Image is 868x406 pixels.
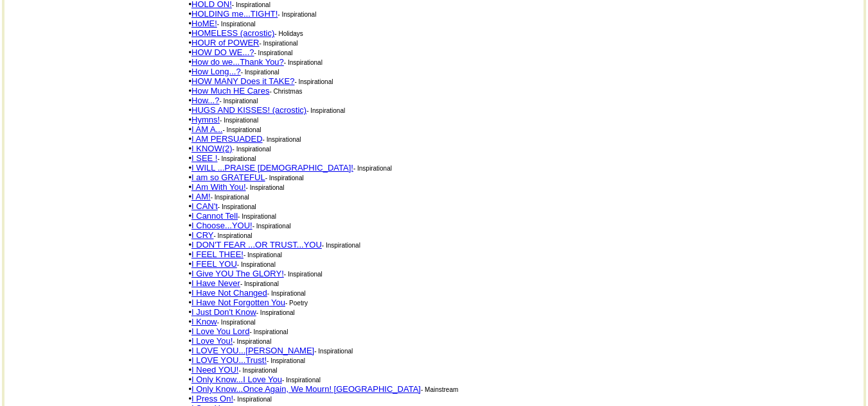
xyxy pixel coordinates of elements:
[188,230,213,240] font: •
[241,69,279,76] font: - Inspirational
[254,49,293,56] font: - Inspirational
[191,269,284,278] a: I Give YOU The GLORY!
[421,386,458,393] font: - Mainstream
[238,213,276,220] font: - Inspirational
[217,21,256,28] font: - Inspirational
[191,67,241,76] a: How Long...?
[191,28,274,38] a: HOMELESS (acrostic)
[267,357,305,364] font: - Inspirational
[188,192,210,201] font: •
[191,163,353,173] a: I WILL ...PRAISE [DEMOGRAPHIC_DATA]!
[188,346,314,355] font: •
[249,328,288,335] font: - Inspirational
[188,326,249,336] font: •
[222,126,261,133] font: - Inspirational
[256,309,295,316] font: - Inspirational
[278,11,316,18] font: - Inspirational
[191,394,233,403] a: I Press On!
[274,30,303,37] font: - Holidays
[188,384,420,394] font: •
[265,174,304,182] font: - Inspirational
[188,278,240,288] font: •
[191,307,256,317] a: I Just Don't Know
[191,211,238,221] a: I Cannot Tell
[191,144,233,153] a: I KNOW(2)
[188,317,217,326] font: •
[188,298,285,307] font: •
[191,259,237,269] a: I FEEL YOU
[188,144,232,153] font: •
[191,57,284,67] a: How do we...Thank You?
[217,155,256,162] font: - Inspirational
[191,173,265,182] a: I am so GRATEFUL
[191,9,278,19] a: HOLDING me...TIGHT!
[267,290,306,297] font: - Inspirational
[188,201,217,211] font: •
[233,146,271,153] font: - Inspirational
[285,300,308,307] font: - Poetry
[191,346,314,355] a: I LOVE YOU...[PERSON_NAME]
[188,86,269,96] font: •
[244,251,282,258] font: - Inspirational
[191,336,233,346] a: I Love You!
[191,288,267,298] a: I Have Not Changed
[219,97,258,105] font: - Inspirational
[233,396,272,403] font: - Inspirational
[217,319,256,326] font: - Inspirational
[191,134,263,144] a: I AM PERSUADED
[188,307,256,317] font: •
[191,153,217,163] a: I SEE !
[218,203,256,210] font: - Inspirational
[188,240,321,250] font: •
[191,365,238,375] a: I Need YOU!
[263,136,301,143] font: - Inspirational
[188,47,254,57] font: •
[232,1,270,8] font: - Inspirational
[191,355,267,365] a: I LOVE YOU...Trust!
[191,38,259,47] a: HOUR of POWER
[191,221,252,230] a: I Choose...YOU!
[188,163,353,173] font: •
[191,182,246,192] a: I Am With You!
[282,376,321,384] font: - Inspirational
[191,86,269,96] a: How Much HE Cares
[188,250,243,259] font: •
[188,134,262,144] font: •
[314,348,353,355] font: - Inspirational
[211,194,249,201] font: - Inspirational
[353,165,392,172] font: - Inspirational
[191,96,219,105] a: How...?
[191,19,217,28] a: HoME!
[191,124,222,134] a: I AM A...
[259,40,297,47] font: - Inspirational
[188,19,217,28] font: •
[188,288,267,298] font: •
[269,88,302,95] font: - Christmas
[188,211,238,221] font: •
[191,384,421,394] a: I Only Know...Once Again, We Mourn! [GEOGRAPHIC_DATA]
[188,124,222,134] font: •
[233,338,271,345] font: - Inspirational
[284,271,323,278] font: - Inspirational
[188,375,282,384] font: •
[188,259,236,269] font: •
[294,78,333,85] font: - Inspirational
[191,278,240,288] a: I Have Never
[188,269,283,278] font: •
[188,76,294,86] font: •
[191,201,218,211] a: I CAN't
[188,9,278,19] font: •
[188,153,217,163] font: •
[191,47,254,57] a: HOW DO WE...?
[220,117,258,124] font: - Inspirational
[191,115,220,124] a: Hymns!
[188,96,219,105] font: •
[188,394,233,403] font: •
[191,326,249,336] a: I Love You Lord
[188,182,245,192] font: •
[191,298,285,307] a: I Have Not Forgotten You
[188,28,274,38] font: •
[284,59,323,66] font: - Inspirational
[240,280,279,287] font: - Inspirational
[188,105,306,115] font: •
